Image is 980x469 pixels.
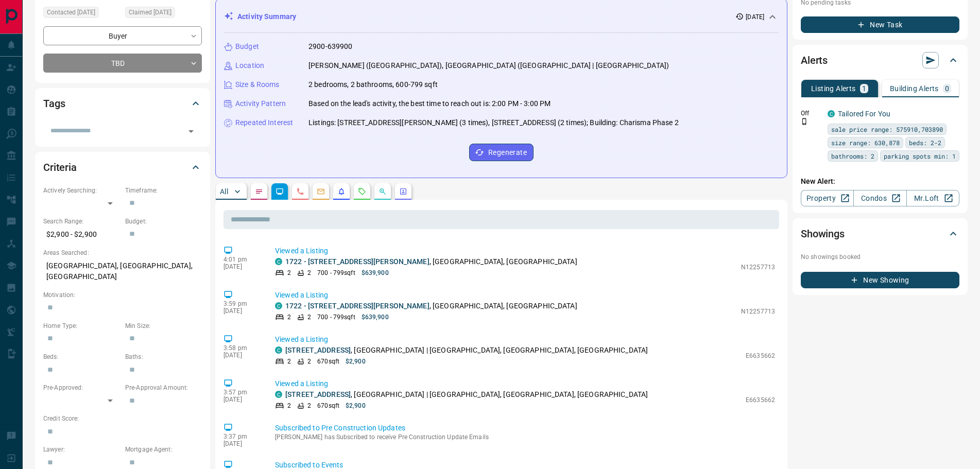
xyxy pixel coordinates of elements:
[287,312,291,322] p: 2
[43,352,120,361] p: Beds:
[235,117,293,128] p: Repeated Interest
[307,401,311,410] p: 2
[43,159,77,176] h2: Criteria
[43,26,202,45] div: Buyer
[275,433,775,441] p: [PERSON_NAME] has Subscribed to receive Pre Construction Update Emails
[275,302,282,309] div: condos.ca
[801,118,808,125] svg: Push Notification Only
[337,187,346,196] svg: Listing Alerts
[275,258,282,265] div: condos.ca
[741,263,775,272] p: N12257713
[890,85,939,92] p: Building Alerts
[223,344,260,352] p: 3:58 pm
[220,188,228,195] p: All
[801,176,959,187] p: New Alert:
[184,124,198,138] button: Open
[275,378,775,389] p: Viewed a Listing
[285,256,577,267] p: , [GEOGRAPHIC_DATA], [GEOGRAPHIC_DATA]
[831,137,900,148] span: size range: 630,878
[399,187,407,196] svg: Agent Actions
[235,79,280,90] p: Size & Rooms
[828,110,835,117] div: condos.ca
[362,268,389,277] p: $639,900
[43,414,202,423] p: Credit Score:
[862,85,866,92] p: 1
[801,252,959,262] p: No showings booked
[287,357,291,366] p: 2
[285,257,429,266] a: 1722 - [STREET_ADDRESS][PERSON_NAME]
[224,7,779,26] div: Activity Summary[DATE]
[285,390,351,398] a: [STREET_ADDRESS]
[255,187,263,196] svg: Notes
[801,109,821,118] p: Off
[276,187,284,196] svg: Lead Browsing Activity
[43,95,65,112] h2: Tags
[346,357,366,366] p: $2,900
[43,248,202,257] p: Areas Searched:
[317,187,325,196] svg: Emails
[125,445,202,454] p: Mortgage Agent:
[801,225,845,242] h2: Showings
[223,307,260,315] p: [DATE]
[129,7,171,18] span: Claimed [DATE]
[296,187,304,196] svg: Calls
[285,302,429,310] a: 1722 - [STREET_ADDRESS][PERSON_NAME]
[317,268,355,277] p: 700 - 799 sqft
[285,389,648,400] p: , [GEOGRAPHIC_DATA] | [GEOGRAPHIC_DATA], [GEOGRAPHIC_DATA], [GEOGRAPHIC_DATA]
[285,345,648,356] p: , [GEOGRAPHIC_DATA] | [GEOGRAPHIC_DATA], [GEOGRAPHIC_DATA], [GEOGRAPHIC_DATA]
[43,290,202,300] p: Motivation:
[125,217,202,226] p: Budget:
[308,98,551,109] p: Based on the lead's activity, the best time to reach out is: 2:00 PM - 3:00 PM
[125,383,202,392] p: Pre-Approval Amount:
[469,144,534,161] button: Regenerate
[307,268,311,277] p: 2
[235,98,286,109] p: Activity Pattern
[884,151,956,161] span: parking spots min: 1
[43,155,202,180] div: Criteria
[275,423,775,433] p: Subscribed to Pre Construction Updates
[223,440,260,447] p: [DATE]
[811,85,856,92] p: Listing Alerts
[287,401,291,410] p: 2
[801,16,959,33] button: New Task
[275,346,282,354] div: condos.ca
[237,11,296,22] p: Activity Summary
[43,7,120,21] div: Tue Aug 12 2025
[223,389,260,396] p: 3:57 pm
[346,401,366,410] p: $2,900
[43,257,202,285] p: [GEOGRAPHIC_DATA], [GEOGRAPHIC_DATA], [GEOGRAPHIC_DATA]
[125,7,202,21] div: Tue Aug 12 2025
[801,190,854,206] a: Property
[746,351,775,360] p: E6635662
[275,290,775,301] p: Viewed a Listing
[287,268,291,277] p: 2
[223,300,260,307] p: 3:59 pm
[47,7,95,18] span: Contacted [DATE]
[307,312,311,322] p: 2
[275,246,775,256] p: Viewed a Listing
[43,226,120,243] p: $2,900 - $2,900
[308,60,669,71] p: [PERSON_NAME] ([GEOGRAPHIC_DATA]), [GEOGRAPHIC_DATA] ([GEOGRAPHIC_DATA] | [GEOGRAPHIC_DATA])
[379,187,387,196] svg: Opportunities
[801,52,828,68] h2: Alerts
[125,352,202,361] p: Baths:
[125,321,202,331] p: Min Size:
[223,433,260,440] p: 3:37 pm
[43,321,120,331] p: Home Type:
[746,12,764,22] p: [DATE]
[285,346,351,354] a: [STREET_ADDRESS]
[358,187,366,196] svg: Requests
[308,41,352,52] p: 2900-639900
[43,186,120,195] p: Actively Searching:
[906,190,959,206] a: Mr.Loft
[909,137,941,148] span: beds: 2-2
[307,357,311,366] p: 2
[741,307,775,316] p: N12257713
[831,151,874,161] span: bathrooms: 2
[801,221,959,246] div: Showings
[275,334,775,345] p: Viewed a Listing
[223,256,260,263] p: 4:01 pm
[223,263,260,270] p: [DATE]
[43,217,120,226] p: Search Range:
[308,117,679,128] p: Listings: [STREET_ADDRESS][PERSON_NAME] (3 times), [STREET_ADDRESS] (2 times); Building: Charisma...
